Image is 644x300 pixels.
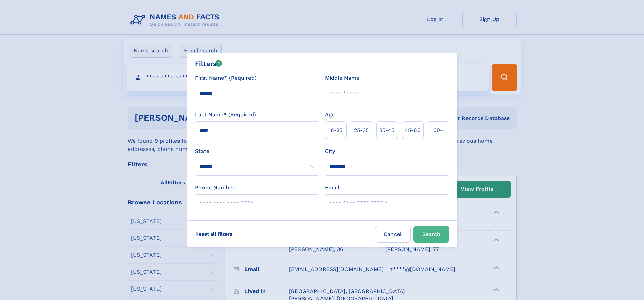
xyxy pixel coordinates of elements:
label: Last Name* (Required) [195,111,256,119]
label: City [325,147,335,155]
label: State [195,147,319,155]
label: Reset all filters [191,226,237,242]
label: Email [325,184,339,192]
div: Filters [195,59,222,69]
span: 45‑60 [405,126,421,134]
span: 25‑35 [354,126,369,134]
label: Middle Name [325,74,359,82]
span: 35‑45 [379,126,395,134]
label: Cancel [375,226,411,243]
button: Search [413,226,449,243]
span: 18‑25 [329,126,342,134]
label: Phone Number [195,184,235,192]
label: First Name* (Required) [195,74,257,82]
label: Age [325,111,335,119]
span: 60+ [433,126,444,134]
